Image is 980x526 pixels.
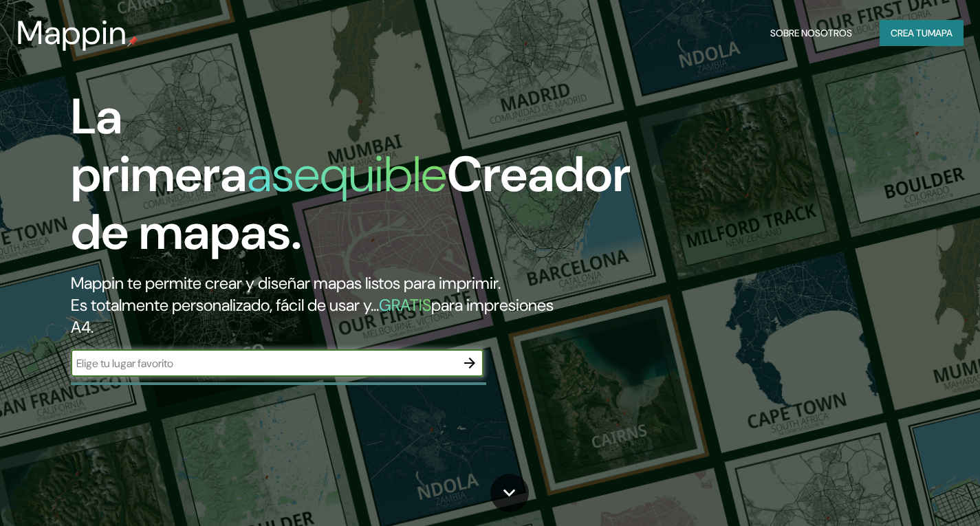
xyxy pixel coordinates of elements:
font: Mappin te permite crear y diseñar mapas listos para imprimir. [71,272,501,294]
font: para impresiones A4. [71,294,554,338]
img: pin de mapeo [127,36,138,47]
font: Crea tu [891,27,928,39]
font: asequible [247,142,447,206]
font: GRATIS [379,294,431,316]
font: Es totalmente personalizado, fácil de usar y... [71,294,379,316]
font: Creador de mapas. [71,142,631,264]
button: Crea tumapa [880,20,963,46]
font: La primera [71,85,247,206]
input: Elige tu lugar favorito [71,355,456,371]
button: Sobre nosotros [765,20,858,46]
font: mapa [928,27,952,39]
font: Mappin [17,11,127,54]
font: Sobre nosotros [770,27,852,39]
